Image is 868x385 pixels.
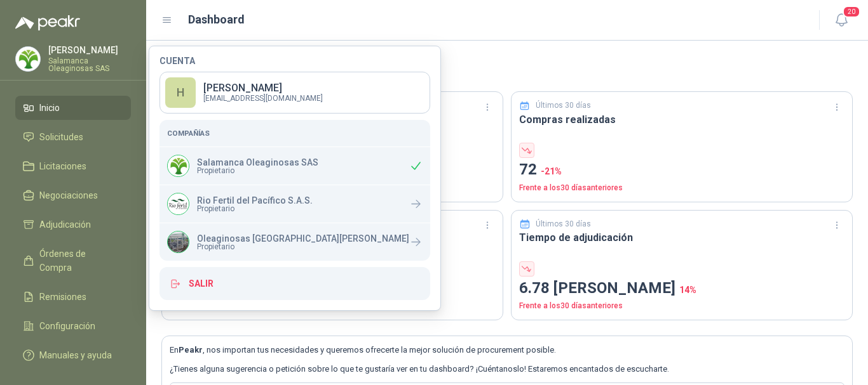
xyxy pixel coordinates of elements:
[182,56,853,75] h3: Bienvenido de nuevo [PERSON_NAME]
[15,242,131,280] a: Órdenes de Compra
[519,277,844,301] p: 6.78 [PERSON_NAME]
[536,218,591,230] p: Últimos 30 días
[168,193,189,214] img: Company Logo
[170,363,844,375] p: ¿Tienes alguna sugerencia o petición sobre lo que te gustaría ver en tu dashboard? ¡Cuéntanoslo! ...
[15,285,131,309] a: Remisiones
[39,290,86,304] span: Remisiones
[159,267,430,300] button: Salir
[39,348,112,362] span: Manuales y ayuda
[203,83,323,93] p: [PERSON_NAME]
[519,230,844,245] h3: Tiempo de adjudicación
[15,125,131,149] a: Solicitudes
[197,243,409,251] span: Propietario
[39,188,98,202] span: Negociaciones
[15,314,131,338] a: Configuración
[843,6,860,18] span: 20
[519,112,844,127] h3: Compras realizadas
[197,205,313,212] span: Propietario
[179,345,203,355] b: Peakr
[188,11,245,29] h1: Dashboard
[197,196,313,205] p: Rio Fertil del Pacífico S.A.S.
[170,344,844,356] p: En , nos importan tus necesidades y queremos ofrecerte la mejor solución de procurement posible.
[541,166,562,176] span: -21 %
[519,300,844,312] p: Frente a los 30 días anteriores
[159,72,430,114] a: H[PERSON_NAME] [EMAIL_ADDRESS][DOMAIN_NAME]
[679,285,696,295] span: 14 %
[159,147,430,185] div: Company LogoSalamanca Oleaginosas SASPropietario
[15,154,131,178] a: Licitaciones
[39,319,95,333] span: Configuración
[39,130,83,144] span: Solicitudes
[15,15,80,30] img: Logo peakr
[39,247,119,275] span: Órdenes de Compra
[830,9,853,32] button: 20
[536,100,591,112] p: Últimos 30 días
[48,46,131,55] p: [PERSON_NAME]
[16,47,40,71] img: Company Logo
[159,223,430,261] a: Company LogoOleaginosas [GEOGRAPHIC_DATA][PERSON_NAME]Propietario
[39,101,60,115] span: Inicio
[165,77,196,108] div: H
[197,158,318,167] p: Salamanca Oleaginosas SAS
[203,95,323,102] p: [EMAIL_ADDRESS][DOMAIN_NAME]
[197,167,318,174] span: Propietario
[519,158,844,182] p: 72
[48,57,131,72] p: Salamanca Oleaginosas SAS
[15,343,131,367] a: Manuales y ayuda
[168,232,189,252] img: Company Logo
[39,218,91,232] span: Adjudicación
[15,96,131,120] a: Inicio
[519,182,844,194] p: Frente a los 30 días anteriores
[39,159,86,173] span: Licitaciones
[15,212,131,237] a: Adjudicación
[159,56,430,65] h4: Cuenta
[197,234,409,243] p: Oleaginosas [GEOGRAPHIC_DATA][PERSON_NAME]
[159,185,430,223] a: Company LogoRio Fertil del Pacífico S.A.S.Propietario
[167,127,423,139] h5: Compañías
[168,155,189,176] img: Company Logo
[15,183,131,207] a: Negociaciones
